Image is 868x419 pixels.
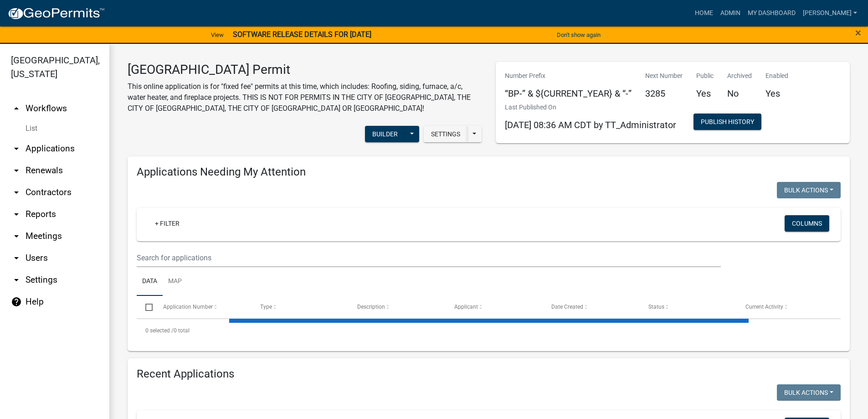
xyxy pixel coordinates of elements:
[785,215,829,232] button: Columns
[154,296,251,318] datatable-header-cell: Application Number
[11,209,22,220] i: arrow_drop_down
[11,253,22,264] i: arrow_drop_down
[163,304,213,310] span: Application Number
[137,267,163,296] a: Data
[799,5,861,22] a: [PERSON_NAME]
[640,296,737,318] datatable-header-cell: Status
[737,296,834,318] datatable-header-cell: Current Activity
[505,71,632,81] p: Number Prefix
[424,126,467,142] button: Settings
[11,143,22,154] i: arrow_drop_down
[260,304,272,310] span: Type
[357,304,385,310] span: Description
[645,88,683,99] h5: 3285
[696,71,714,81] p: Public
[744,5,799,22] a: My Dashboard
[128,62,482,78] h3: [GEOGRAPHIC_DATA] Permit
[777,182,841,198] button: Bulk Actions
[693,114,761,130] button: Publish History
[11,103,22,114] i: arrow_drop_up
[11,274,22,285] i: arrow_drop_down
[696,88,714,99] h5: Yes
[553,27,604,42] button: Don't show again
[137,296,154,318] datatable-header-cell: Select
[137,166,841,179] h4: Applications Needing My Attention
[137,319,841,342] div: 0 total
[717,5,744,22] a: Admin
[645,71,683,81] p: Next Number
[207,27,227,42] a: View
[551,304,583,310] span: Date Created
[855,26,861,39] span: ×
[543,296,640,318] datatable-header-cell: Date Created
[145,327,174,334] span: 0 selected /
[765,71,788,81] p: Enabled
[251,296,348,318] datatable-header-cell: Type
[11,165,22,176] i: arrow_drop_down
[454,304,478,310] span: Applicant
[648,304,664,310] span: Status
[727,88,752,99] h5: No
[727,71,752,81] p: Archived
[137,367,841,381] h4: Recent Applications
[349,296,446,318] datatable-header-cell: Description
[163,267,187,296] a: Map
[745,304,783,310] span: Current Activity
[128,81,482,114] p: This online application is for "fixed fee" permits at this time, which includes: Roofing, siding,...
[11,231,22,242] i: arrow_drop_down
[855,27,861,38] button: Close
[765,88,788,99] h5: Yes
[505,119,676,130] span: [DATE] 08:36 AM CDT by TT_Administrator
[11,187,22,198] i: arrow_drop_down
[233,30,371,39] strong: SOFTWARE RELEASE DETAILS FOR [DATE]
[137,248,721,267] input: Search for applications
[148,215,187,232] a: + Filter
[505,103,676,112] p: Last Published On
[691,5,717,22] a: Home
[365,126,405,142] button: Builder
[777,384,841,401] button: Bulk Actions
[693,119,761,126] wm-modal-confirm: Workflow Publish History
[505,88,632,99] h5: “BP-” & ${CURRENT_YEAR} & “-”
[446,296,543,318] datatable-header-cell: Applicant
[11,296,22,307] i: help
